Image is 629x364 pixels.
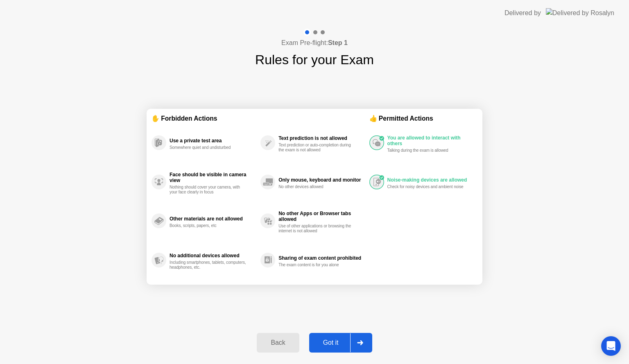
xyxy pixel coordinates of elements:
button: Got it [309,333,372,353]
div: Open Intercom Messenger [601,336,621,356]
div: No other Apps or Browser tabs allowed [278,211,365,222]
div: 👍 Permitted Actions [369,114,477,123]
div: Text prediction or auto-completion during the exam is not allowed [278,143,356,153]
div: Talking during the exam is allowed [387,148,465,153]
div: No other devices allowed [278,184,356,189]
b: Step 1 [328,39,348,46]
div: Books, scripts, papers, etc [170,223,247,228]
div: Use a private test area [170,138,256,144]
div: Sharing of exam content prohibited [278,255,365,261]
button: Back [257,333,299,353]
div: Got it [312,339,350,346]
div: Including smartphones, tablets, computers, headphones, etc. [170,260,247,270]
div: Text prediction is not allowed [278,135,365,141]
div: Other materials are not allowed [170,216,256,222]
div: Face should be visible in camera view [170,172,256,183]
div: Nothing should cover your camera, with your face clearly in focus [170,185,247,195]
h4: Exam Pre-flight: [281,38,348,48]
div: Use of other applications or browsing the internet is not allowed [278,224,356,234]
div: Delivered by [505,8,541,18]
div: Back [259,339,296,346]
div: No additional devices allowed [170,253,256,258]
img: Delivered by Rosalyn [546,8,614,18]
div: Noise-making devices are allowed [387,177,473,183]
div: Only mouse, keyboard and monitor [278,177,365,183]
div: ✋ Forbidden Actions [152,114,369,123]
div: Check for noisy devices and ambient noise [387,184,465,189]
div: The exam content is for you alone [278,263,356,267]
div: Somewhere quiet and undisturbed [170,145,247,150]
h1: Rules for your Exam [255,50,374,70]
div: You are allowed to interact with others [387,135,473,146]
